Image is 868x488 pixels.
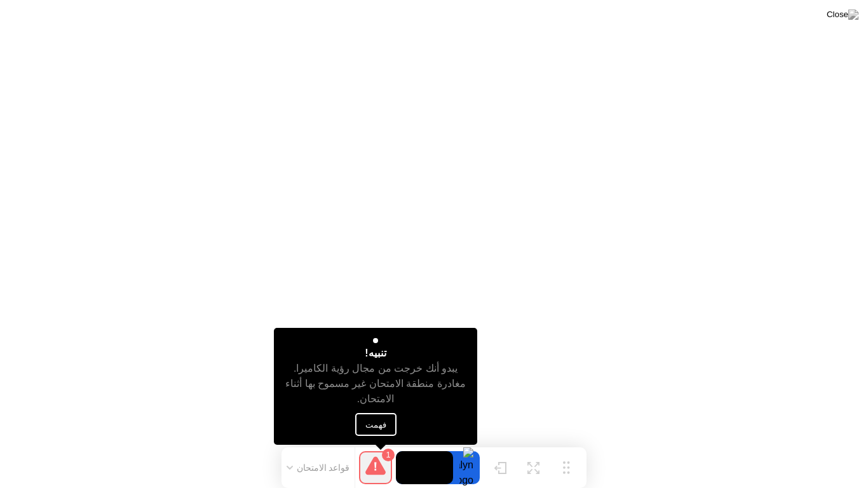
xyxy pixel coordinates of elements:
button: قواعد الامتحان [283,462,354,473]
button: فهمت [355,413,397,436]
div: تنبيه! [365,346,386,361]
div: يبدو أنك خرجت من مجال رؤية الكاميرا. مغادرة منطقة الامتحان غير مسموح بها أثناء الامتحان. [285,361,466,407]
div: 1 [382,449,395,461]
img: Close [827,10,858,20]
